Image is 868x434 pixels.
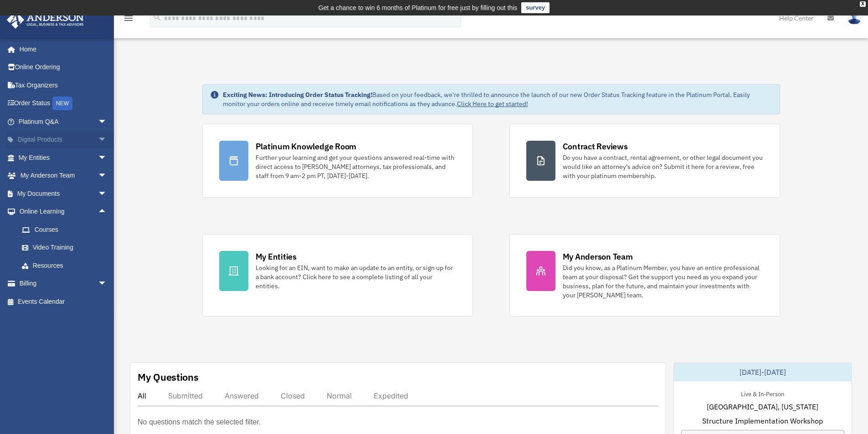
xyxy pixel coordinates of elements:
[256,153,456,180] div: Further your learning and get your questions answered real-time with direct access to [PERSON_NAM...
[6,58,121,77] a: Online Ordering
[256,263,456,291] div: Looking for an EIN, want to make an update to an entity, or sign up for a bank account? Click her...
[281,391,305,400] div: Closed
[563,251,633,262] div: My Anderson Team
[123,13,134,24] i: menu
[6,203,121,221] a: Online Learningarrow_drop_up
[6,275,121,293] a: Billingarrow_drop_down
[6,76,121,94] a: Tax Organizers
[6,112,121,131] a: Platinum Q&Aarrow_drop_down
[457,100,528,108] a: Click Here to get started!
[98,275,116,293] span: arrow_drop_down
[13,256,121,275] a: Resources
[223,90,772,108] div: Based on your feedback, we're thrilled to announce the launch of our new Order Status Tracking fe...
[563,263,763,300] div: Did you know, as a Platinum Member, you have an entire professional team at your disposal? Get th...
[98,131,116,149] span: arrow_drop_down
[223,91,372,99] strong: Exciting News: Introducing Order Status Tracking!
[13,239,121,257] a: Video Training
[98,112,116,131] span: arrow_drop_down
[138,416,261,429] p: No questions match the selected filter.
[4,11,87,29] img: Anderson Advisors Platinum Portal
[168,391,203,400] div: Submitted
[563,153,763,180] div: Do you have a contract, rental agreement, or other legal document you would like an attorney's ad...
[6,148,121,167] a: My Entitiesarrow_drop_down
[509,124,780,198] a: Contract Reviews Do you have a contract, rental agreement, or other legal document you would like...
[225,391,259,400] div: Answered
[152,12,162,22] i: search
[98,203,116,221] span: arrow_drop_up
[327,391,352,400] div: Normal
[674,363,852,381] div: [DATE]-[DATE]
[6,40,116,58] a: Home
[509,234,780,317] a: My Anderson Team Did you know, as a Platinum Member, you have an entire professional team at your...
[734,388,791,398] div: Live & In-Person
[318,2,518,13] div: Get a chance to win 6 months of Platinum for free just by filling out this
[847,11,861,25] img: User Pic
[123,16,134,24] a: menu
[138,370,199,384] div: My Questions
[138,391,146,400] div: All
[6,184,121,203] a: My Documentsarrow_drop_down
[702,415,823,426] span: Structure Implementation Workshop
[256,141,357,152] div: Platinum Knowledge Room
[6,167,121,185] a: My Anderson Teamarrow_drop_down
[707,401,818,412] span: [GEOGRAPHIC_DATA], [US_STATE]
[521,2,550,13] a: survey
[202,124,473,198] a: Platinum Knowledge Room Further your learning and get your questions answered real-time with dire...
[6,131,121,149] a: Digital Productsarrow_drop_down
[52,97,72,110] div: NEW
[202,234,473,317] a: My Entities Looking for an EIN, want to make an update to an entity, or sign up for a bank accoun...
[13,220,121,239] a: Courses
[6,94,121,113] a: Order StatusNEW
[98,148,116,167] span: arrow_drop_down
[374,391,408,400] div: Expedited
[860,1,866,7] div: close
[256,251,297,262] div: My Entities
[6,292,121,311] a: Events Calendar
[563,141,628,152] div: Contract Reviews
[98,167,116,185] span: arrow_drop_down
[98,184,116,203] span: arrow_drop_down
